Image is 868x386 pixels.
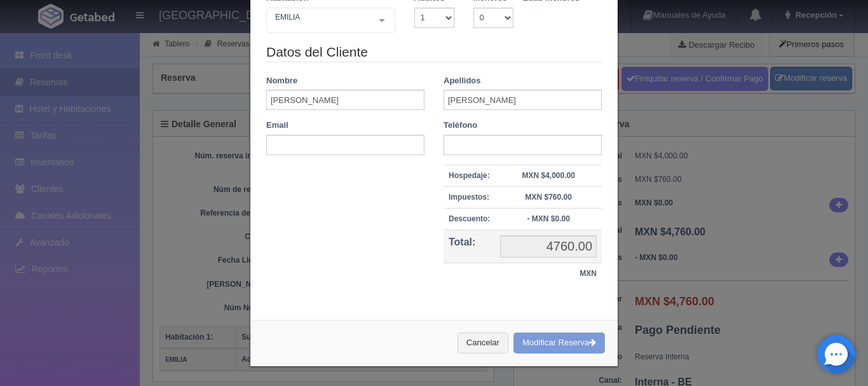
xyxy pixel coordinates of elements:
th: Total: [444,230,495,263]
label: Email [266,120,288,132]
strong: - MXN $0.00 [527,214,569,223]
label: Teléfono [444,120,477,132]
input: Seleccionar hab. [272,11,280,31]
th: Descuento: [444,208,495,230]
strong: MXN $760.00 [525,193,571,202]
th: Impuestos: [444,186,495,208]
button: Cancelar [458,333,508,354]
strong: MXN [580,269,597,278]
label: Apellidos [444,75,481,87]
span: EMILIA [272,11,369,24]
label: Nombre [266,75,297,87]
th: Hospedaje: [444,165,495,186]
legend: Datos del Cliente [266,43,602,62]
strong: MXN $4,000.00 [522,171,574,180]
